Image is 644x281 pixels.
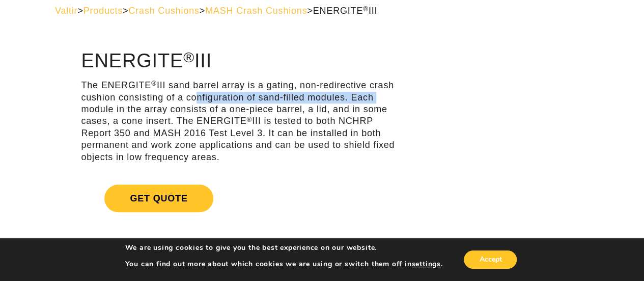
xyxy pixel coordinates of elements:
[183,49,194,65] sup: ®
[464,250,517,269] button: Accept
[313,6,378,16] span: ENERGITE III
[81,172,402,224] a: Get Quote
[205,6,307,16] a: MASH Crash Cushions
[55,6,77,16] a: Valtir
[363,5,369,13] sup: ®
[81,50,402,72] h1: ENERGITE III
[55,5,589,17] div: > > > >
[151,80,157,87] sup: ®
[411,260,440,269] button: settings
[81,80,402,163] p: The ENERGITE III sand barrel array is a gating, non-redirective crash cushion consisting of a con...
[125,243,443,252] p: We are using cookies to give you the best experience on our website.
[125,260,443,269] p: You can find out more about which cookies we are using or switch them off in .
[128,6,199,16] a: Crash Cushions
[246,116,252,123] sup: ®
[104,185,213,212] span: Get Quote
[83,6,123,16] a: Products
